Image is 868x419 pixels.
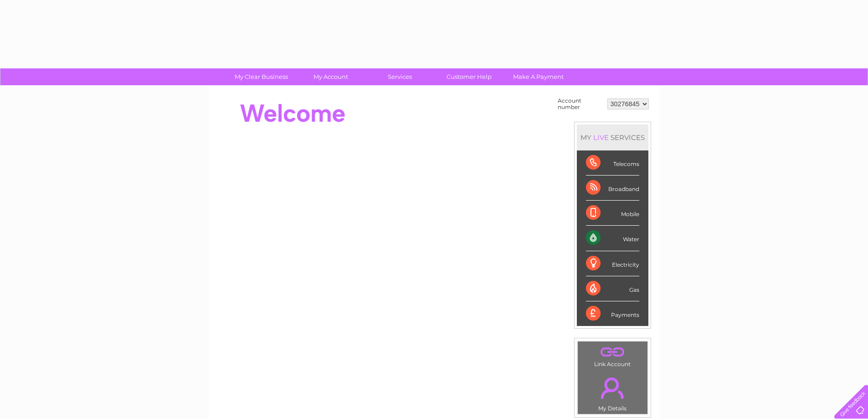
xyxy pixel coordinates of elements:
[431,68,507,85] a: Customer Help
[577,124,648,150] div: MY SERVICES
[362,68,437,85] a: Services
[577,341,648,370] td: Link Account
[586,276,639,301] div: Gas
[586,150,639,176] div: Telecoms
[580,344,645,360] a: .
[586,226,639,251] div: Water
[591,133,611,142] div: LIVE
[586,301,639,326] div: Payments
[586,251,639,276] div: Electricity
[224,68,299,85] a: My Clear Business
[555,95,605,113] td: Account number
[580,372,645,404] a: .
[586,176,639,201] div: Broadband
[586,201,639,226] div: Mobile
[293,68,368,85] a: My Account
[501,68,576,85] a: Make A Payment
[577,370,648,414] td: My Details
